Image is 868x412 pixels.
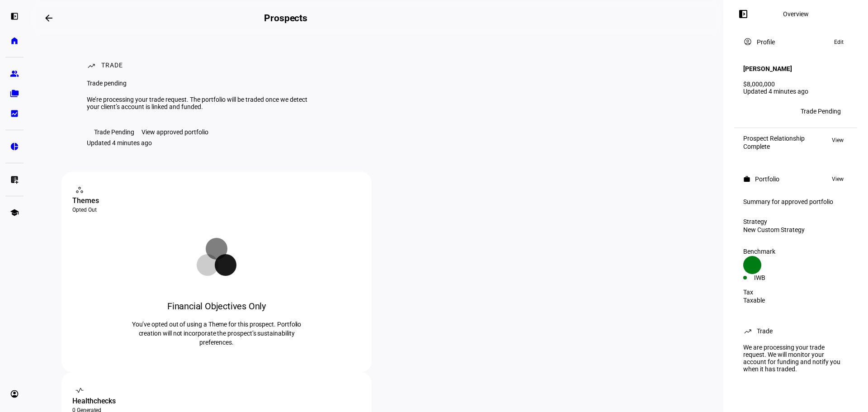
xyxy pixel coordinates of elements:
[72,396,361,407] div: Healthchecks
[10,12,19,21] eth-mat-symbol: left_panel_open
[87,139,152,147] div: Updated 4 minutes ago
[743,65,792,72] h4: [PERSON_NAME]
[743,175,750,183] mat-icon: work
[43,13,54,24] mat-icon: arrow_backwards
[743,326,848,336] eth-panel-overview-card-header: Trade
[738,340,854,376] div: We are processing your trade request. We will monitor your account for funding and notify you whe...
[87,96,309,110] div: We’re processing your trade request. The portfolio will be traded once we detect your client’s ac...
[743,37,848,47] eth-panel-overview-card-header: Profile
[122,320,311,347] p: You’ve opted out of using a Theme for this prospect. Portfolio creation will not incorporate the ...
[743,37,752,46] mat-icon: account_circle
[264,13,307,24] h2: Prospects
[832,174,844,185] span: View
[827,135,848,146] button: View
[94,128,134,136] div: Trade Pending
[10,208,19,217] eth-mat-symbol: school
[757,38,775,46] div: Profile
[743,289,848,296] div: Tax
[743,88,848,95] div: Updated 4 minutes ago
[743,226,848,233] div: New Custom Strategy
[87,80,309,87] div: Trade pending
[783,10,809,18] div: Overview
[75,386,84,395] mat-icon: vital_signs
[743,248,848,255] div: Benchmark
[755,175,779,183] div: Portfolio
[101,62,123,71] div: Trade
[743,174,848,185] eth-panel-overview-card-header: Portfolio
[10,36,19,45] eth-mat-symbol: home
[743,198,848,205] div: Summary for approved portfolio
[75,185,84,194] mat-icon: workspaces
[72,206,361,213] div: Opted Out
[142,128,208,136] div: View approved portfolio
[5,85,24,103] a: folder_copy
[743,81,848,88] div: $8,000,000
[757,327,773,335] div: Trade
[754,274,796,281] div: IWB
[827,174,848,185] button: View
[747,108,754,114] span: TF
[761,108,767,114] span: +3
[5,104,24,123] a: bid_landscape
[5,65,24,83] a: group
[832,135,844,146] span: View
[743,135,805,142] div: Prospect Relationship
[743,218,848,225] div: Strategy
[10,69,19,78] eth-mat-symbol: group
[5,32,24,50] a: home
[801,108,841,115] div: Trade Pending
[10,175,19,184] eth-mat-symbol: list_alt_add
[10,389,19,398] eth-mat-symbol: account_circle
[743,297,848,304] div: Taxable
[10,89,19,98] eth-mat-symbol: folder_copy
[10,142,19,151] eth-mat-symbol: pie_chart
[72,195,361,206] div: Themes
[5,137,24,156] a: pie_chart
[834,37,844,47] span: Edit
[87,61,96,70] mat-icon: trending_up
[743,327,752,336] mat-icon: trending_up
[743,143,805,150] div: Complete
[738,9,749,19] mat-icon: left_panel_open
[830,37,848,47] button: Edit
[10,109,19,118] eth-mat-symbol: bid_landscape
[122,300,311,313] div: Financial Objectives Only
